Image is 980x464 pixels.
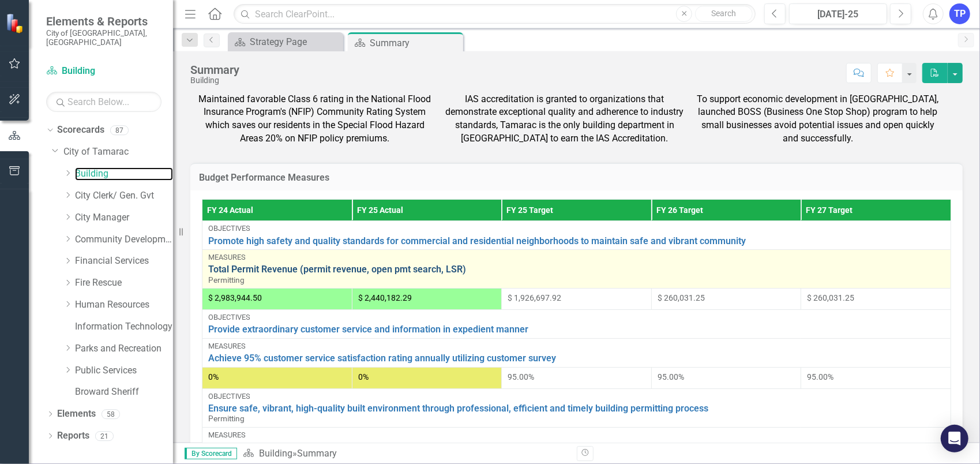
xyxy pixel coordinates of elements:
input: Search Below... [46,92,162,112]
a: Achieve 95% customer service satisfaction rating annually utilizing customer survey [208,353,945,364]
a: Community Development [75,233,173,246]
img: ClearPoint Strategy [6,13,26,33]
div: Measures [208,253,945,261]
td: Double-Click to Edit Right Click for Context Menu [202,339,951,368]
a: Broward Sheriff [75,386,173,399]
div: Building [190,76,239,85]
button: TP [949,3,970,24]
div: Objectives [208,224,945,233]
div: Measures [208,342,945,350]
div: » [243,447,568,461]
a: Building [259,448,292,459]
span: 95.00% [807,372,833,381]
a: Public Services [75,364,173,377]
h3: Budget Performance Measures [199,173,954,183]
span: $ 260,031.25 [807,293,854,302]
div: Measures [208,431,945,439]
span: 0% [358,372,369,381]
a: Information Technology [75,320,173,334]
div: Summary [370,36,460,50]
a: City Clerk/ Gen. Gvt [75,189,173,203]
td: Double-Click to Edit Right Click for Context Menu [202,221,951,250]
a: Building [75,167,173,181]
span: Search [712,9,737,18]
td: IAS accreditation is granted to organizations that demonstrate exceptional quality and adherence ... [440,90,690,148]
span: Permitting [208,275,245,285]
a: Provide extraordinary customer service and information in expedient manner [208,324,945,335]
span: $ 2,440,182.29 [358,293,412,302]
td: Double-Click to Edit Right Click for Context Menu [202,388,951,427]
div: [DATE]-25 [793,8,883,21]
div: Strategy Page [250,35,340,49]
span: 0% [208,372,219,381]
div: Summary [297,448,337,459]
div: 58 [102,409,120,419]
td: Maintained favorable Class 6 rating in the National Flood Insurance Program's (NFIP) Community Ra... [190,90,440,148]
span: 95.00% [508,372,534,381]
td: Double-Click to Edit Right Click for Context Menu [202,250,951,289]
div: Open Intercom Messenger [941,425,968,452]
a: City of Tamarac [63,145,173,159]
a: Total Permits issued (Sum of permits per discipline) [208,442,945,452]
div: 87 [110,125,129,135]
input: Search ClearPoint... [234,4,756,24]
a: Promote high safety and quality standards for commercial and residential neighborhoods to maintai... [208,236,945,246]
a: Financial Services [75,255,173,268]
div: Objectives [208,313,945,321]
div: 21 [95,431,114,441]
a: Strategy Page [231,35,340,49]
div: Objectives [208,392,945,401]
a: Fire Rescue [75,276,173,290]
a: City Manager [75,211,173,224]
span: $ 2,983,944.50 [208,293,262,302]
small: City of [GEOGRAPHIC_DATA], [GEOGRAPHIC_DATA] [46,28,162,47]
span: Permitting [208,414,245,423]
span: $ 1,926,697.92 [508,293,561,302]
a: Ensure safe, vibrant, high-quality built environment through professional, efficient and timely b... [208,403,945,414]
button: Search [695,6,753,22]
span: $ 260,031.25 [658,293,705,302]
a: Total Permit Revenue (permit revenue, open pmt search, LSR) [208,264,945,275]
div: Summary [190,63,239,76]
span: 95.00% [658,372,684,381]
a: Elements [57,407,96,421]
button: [DATE]-25 [789,3,887,24]
a: Scorecards [57,124,104,137]
a: Parks and Recreation [75,342,173,356]
a: Human Resources [75,298,173,312]
span: Elements & Reports [46,14,162,28]
span: By Scorecard [185,448,237,459]
a: Building [46,65,162,78]
a: Reports [57,429,89,443]
td: Double-Click to Edit Right Click for Context Menu [202,310,951,339]
td: To support economic development in [GEOGRAPHIC_DATA], launched BOSS (Business One Stop Shop) prog... [690,90,946,148]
